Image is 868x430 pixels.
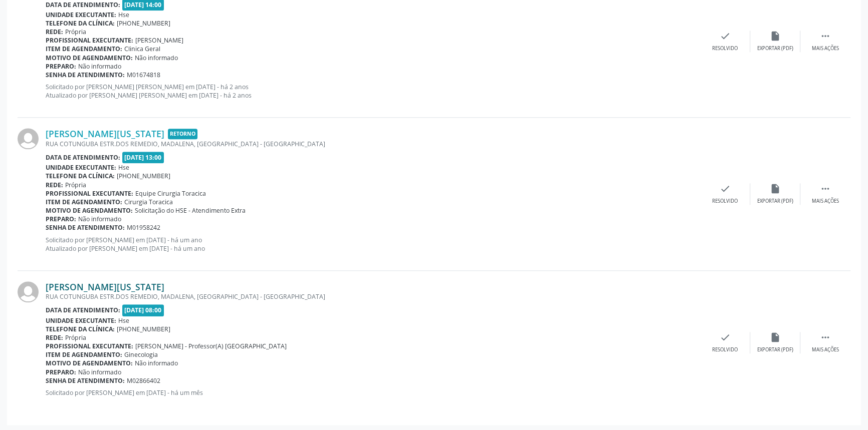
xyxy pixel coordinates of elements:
b: Unidade executante: [46,11,116,19]
span: Não informado [135,359,178,367]
span: [PERSON_NAME] - Professor(A) [GEOGRAPHIC_DATA] [135,342,287,350]
div: Resolvido [712,45,738,52]
b: Profissional executante: [46,342,133,350]
i: insert_drive_file [770,332,781,343]
b: Rede: [46,333,63,342]
div: Mais ações [812,346,839,353]
b: Profissional executante: [46,36,133,45]
b: Telefone da clínica: [46,325,115,333]
i: check [720,332,731,343]
b: Profissional executante: [46,189,133,198]
b: Senha de atendimento: [46,71,125,79]
span: Ginecologia [124,350,158,359]
b: Rede: [46,28,63,36]
b: Unidade executante: [46,163,116,172]
div: Exportar (PDF) [757,346,793,353]
b: Item de agendamento: [46,350,122,359]
span: [PHONE_NUMBER] [117,172,170,180]
b: Senha de atendimento: [46,223,125,232]
b: Senha de atendimento: [46,376,125,385]
span: M01674818 [127,71,160,79]
span: Clinica Geral [124,45,160,53]
i:  [820,31,831,42]
span: [DATE] 08:00 [122,304,164,316]
a: [PERSON_NAME][US_STATE] [46,128,164,139]
span: Cirurgia Toracica [124,198,173,206]
span: M01958242 [127,223,160,232]
b: Telefone da clínica: [46,19,115,28]
div: Mais ações [812,45,839,52]
b: Data de atendimento: [46,1,120,9]
b: Item de agendamento: [46,198,122,206]
div: Exportar (PDF) [757,198,793,205]
i:  [820,332,831,343]
b: Data de atendimento: [46,306,120,314]
b: Preparo: [46,215,76,223]
b: Data de atendimento: [46,153,120,162]
span: Hse [118,163,129,172]
span: Não informado [78,62,121,71]
span: M02866402 [127,376,160,385]
i: insert_drive_file [770,31,781,42]
span: Própria [65,28,86,36]
b: Preparo: [46,62,76,71]
b: Motivo de agendamento: [46,206,133,215]
span: Própria [65,333,86,342]
div: Resolvido [712,346,738,353]
b: Unidade executante: [46,316,116,325]
b: Motivo de agendamento: [46,359,133,367]
div: Exportar (PDF) [757,45,793,52]
b: Motivo de agendamento: [46,54,133,62]
i: insert_drive_file [770,183,781,194]
span: Própria [65,181,86,189]
a: [PERSON_NAME][US_STATE] [46,281,164,292]
img: img [18,128,39,149]
span: Hse [118,11,129,19]
i:  [820,183,831,194]
div: RUA COTUNGUBA ESTR.DOS REMEDIO, MADALENA, [GEOGRAPHIC_DATA] - [GEOGRAPHIC_DATA] [46,140,700,148]
p: Solicitado por [PERSON_NAME] [PERSON_NAME] em [DATE] - há 2 anos Atualizado por [PERSON_NAME] [PE... [46,83,700,100]
span: Equipe Cirurgia Toracica [135,189,206,198]
span: [PHONE_NUMBER] [117,325,170,333]
span: Não informado [78,368,121,376]
p: Solicitado por [PERSON_NAME] em [DATE] - há um mês [46,388,700,397]
i: check [720,31,731,42]
span: Não informado [78,215,121,223]
div: RUA COTUNGUBA ESTR.DOS REMEDIO, MADALENA, [GEOGRAPHIC_DATA] - [GEOGRAPHIC_DATA] [46,292,700,301]
span: [PERSON_NAME] [135,36,183,45]
b: Item de agendamento: [46,45,122,53]
span: Não informado [135,54,178,62]
span: Hse [118,316,129,325]
span: Retorno [168,129,197,139]
b: Telefone da clínica: [46,172,115,180]
span: [PHONE_NUMBER] [117,19,170,28]
p: Solicitado por [PERSON_NAME] em [DATE] - há um ano Atualizado por [PERSON_NAME] em [DATE] - há um... [46,236,700,253]
span: Solicitação do HSE - Atendimento Extra [135,206,246,215]
b: Preparo: [46,368,76,376]
div: Mais ações [812,198,839,205]
img: img [18,281,39,302]
span: [DATE] 13:00 [122,152,164,163]
i: check [720,183,731,194]
b: Rede: [46,181,63,189]
div: Resolvido [712,198,738,205]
